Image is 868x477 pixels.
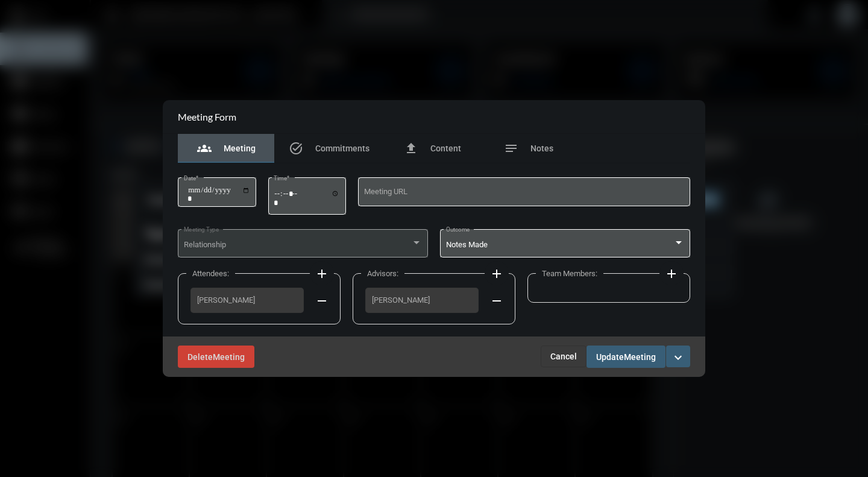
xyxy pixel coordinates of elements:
[184,240,226,249] span: Relationship
[213,352,245,362] span: Meeting
[550,352,577,361] span: Cancel
[489,267,504,281] mat-icon: add
[372,295,472,305] span: [PERSON_NAME]
[178,346,254,368] button: DeleteMeeting
[489,294,504,308] mat-icon: remove
[361,269,404,278] label: Advisors:
[624,352,656,362] span: Meeting
[446,240,488,249] span: Notes Made
[315,144,370,153] span: Commitments
[536,269,603,278] label: Team Members:
[671,350,685,365] mat-icon: expand_more
[430,144,461,153] span: Content
[587,346,665,368] button: UpdateMeeting
[186,269,235,278] label: Attendees:
[224,144,256,153] span: Meeting
[178,111,236,122] h2: Meeting Form
[404,141,418,156] mat-icon: file_upload
[197,141,212,156] mat-icon: groups
[289,141,303,156] mat-icon: task_alt
[504,141,518,156] mat-icon: notes
[541,346,587,367] button: Cancel
[315,294,329,308] mat-icon: remove
[530,144,553,153] span: Notes
[187,352,213,362] span: Delete
[664,267,679,281] mat-icon: add
[596,352,624,362] span: Update
[197,295,297,305] span: [PERSON_NAME]
[315,267,329,281] mat-icon: add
